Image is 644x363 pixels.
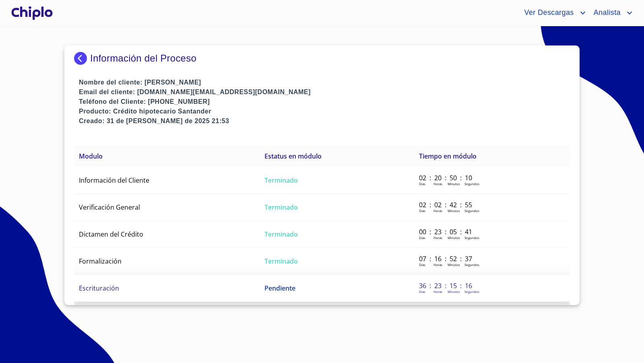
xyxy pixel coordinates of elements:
span: Dictamen del Crédito [79,230,143,239]
p: Email del cliente: [DOMAIN_NAME][EMAIL_ADDRESS][DOMAIN_NAME] [79,87,570,97]
p: 36 : 23 : 15 : 16 [419,281,473,290]
span: Analista [588,6,625,19]
p: Nombre del cliente: [PERSON_NAME] [79,78,570,87]
p: 07 : 16 : 52 : 37 [419,254,473,263]
span: Escrituración [79,284,119,293]
span: Terminado [264,203,298,212]
p: 00 : 23 : 05 : 41 [419,227,473,236]
p: Dias [419,235,425,240]
p: Dias [419,262,425,267]
button: account of current user [588,6,634,19]
span: Terminado [264,257,298,266]
p: Segundos [464,262,479,267]
p: Segundos [464,235,479,240]
span: Ver Descargas [518,6,578,19]
span: Formalización [79,257,122,266]
p: Minutos [448,235,460,240]
p: Producto: Crédito hipotecario Santander [79,107,570,116]
p: Horas [433,289,442,294]
p: Segundos [464,208,479,213]
span: Terminado [264,230,298,239]
p: Horas [433,235,442,240]
p: Segundos [464,181,479,186]
span: Estatus en módulo [264,152,322,161]
img: Docupass spot blue [74,52,90,65]
span: Información del Cliente [79,176,149,185]
span: Pendiente [264,284,295,293]
span: Terminado [264,176,298,185]
p: 02 : 20 : 50 : 10 [419,173,473,182]
p: Horas [433,181,442,186]
p: 02 : 02 : 42 : 55 [419,200,473,209]
button: account of current user [518,6,587,19]
p: Información del Proceso [90,53,196,64]
p: Horas [433,262,442,267]
p: Horas [433,208,442,213]
p: Dias [419,208,425,213]
div: Información del Proceso [74,52,570,65]
p: Segundos [464,289,479,294]
p: Minutos [448,262,460,267]
span: Modulo [79,152,103,161]
p: Creado: 31 de [PERSON_NAME] de 2025 21:53 [79,116,570,126]
p: Minutos [448,208,460,213]
span: Verificación General [79,203,140,212]
p: Minutos [448,181,460,186]
p: Teléfono del Cliente: [PHONE_NUMBER] [79,97,570,107]
p: Dias [419,181,425,186]
p: Dias [419,289,425,294]
span: Tiempo en módulo [419,152,477,161]
p: Minutos [448,289,460,294]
